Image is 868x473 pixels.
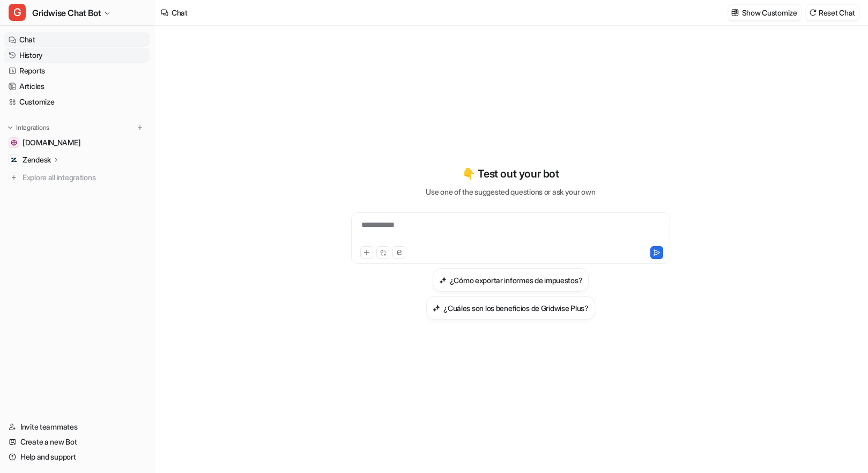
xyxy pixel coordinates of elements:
[728,5,802,20] button: Show Customize
[4,419,150,434] a: Invite teammates
[433,304,440,312] img: ¿Cuáles son los beneficios de Gridwise Plus?
[4,48,150,63] a: History
[4,434,150,449] a: Create a new Bot
[742,7,797,18] p: Show Customize
[23,137,80,148] span: [DOMAIN_NAME]
[433,268,589,292] button: ¿Cómo exportar informes de impuestos?¿Cómo exportar informes de impuestos?
[4,122,53,133] button: Integrations
[136,124,144,131] img: menu_add.svg
[443,302,589,314] h3: ¿Cuáles son los beneficios de Gridwise Plus?
[462,166,559,182] p: 👇 Test out your bot
[172,7,188,18] div: Chat
[9,4,26,21] span: G
[426,186,595,197] p: Use one of the suggested questions or ask your own
[439,276,447,284] img: ¿Cómo exportar informes de impuestos?
[4,135,150,150] a: gridwise.io[DOMAIN_NAME]
[4,79,150,94] a: Articles
[23,169,145,186] span: Explore all integrations
[16,123,49,132] p: Integrations
[32,5,101,20] span: Gridwise Chat Bot
[23,154,51,165] p: Zendesk
[809,9,817,17] img: reset
[4,170,150,185] a: Explore all integrations
[4,32,150,47] a: Chat
[4,94,150,109] a: Customize
[806,5,859,20] button: Reset Chat
[9,172,19,183] img: explore all integrations
[450,275,583,286] h3: ¿Cómo exportar informes de impuestos?
[4,449,150,464] a: Help and support
[11,139,17,146] img: gridwise.io
[11,157,17,163] img: Zendesk
[426,296,595,320] button: ¿Cuáles son los beneficios de Gridwise Plus?¿Cuáles son los beneficios de Gridwise Plus?
[6,124,14,131] img: expand menu
[731,9,739,17] img: customize
[4,63,150,78] a: Reports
